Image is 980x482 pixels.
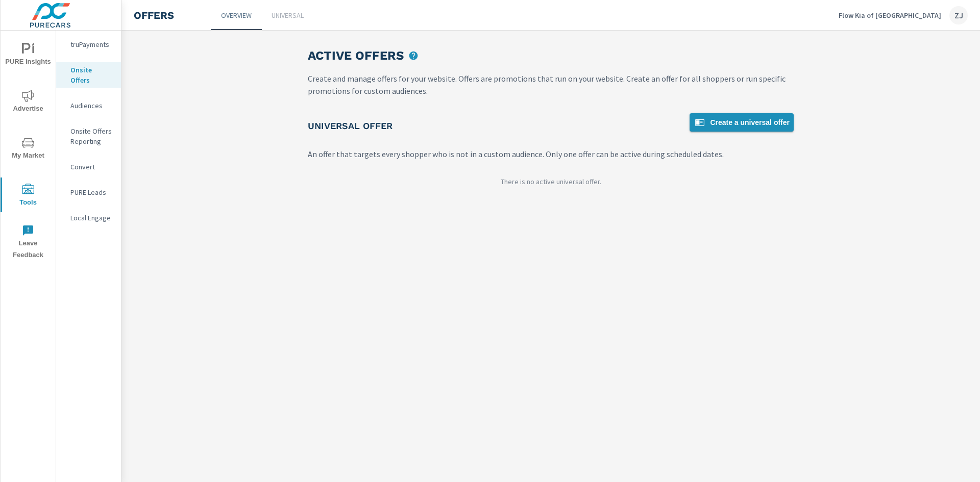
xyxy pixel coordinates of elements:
p: Audiences [70,100,113,111]
div: ZJ [949,6,968,24]
div: Onsite Offers [56,62,121,88]
span: upload picture [407,49,420,62]
div: Onsite Offers Reporting [56,123,121,149]
p: There is no active universal offer. [501,176,601,187]
p: Onsite Offers Reporting [70,126,113,146]
span: Create a universal offer [694,116,790,129]
p: Create and manage offers for your website. Offers are promotions that run on your website. Create... [308,72,794,97]
div: Local Engage [56,210,121,225]
span: My Market [4,137,53,162]
p: Flow Kia of [GEOGRAPHIC_DATA] [839,11,941,20]
span: Leave Feedback [4,224,53,261]
div: nav menu [1,31,56,265]
a: Create a universal offer [690,113,794,132]
div: Convert [56,159,121,174]
span: PURE Insights [4,43,53,68]
div: Audiences [56,98,121,113]
h4: Offers [134,9,174,21]
span: Advertise [4,90,53,115]
p: Local Engage [70,213,113,223]
div: PURE Leads [56,185,121,200]
h5: Universal Offer [308,120,393,132]
p: truPayments [70,39,113,49]
p: Overview [221,10,252,20]
span: Tools [4,184,53,209]
p: Universal [272,10,304,20]
p: PURE Leads [70,187,113,197]
p: Onsite Offers [70,65,113,85]
p: An offer that targets every shopper who is not in a custom audience. Only one offer can be active... [308,148,794,160]
p: Convert [70,162,113,172]
div: truPayments [56,37,121,52]
h3: Active Offers [308,47,404,64]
